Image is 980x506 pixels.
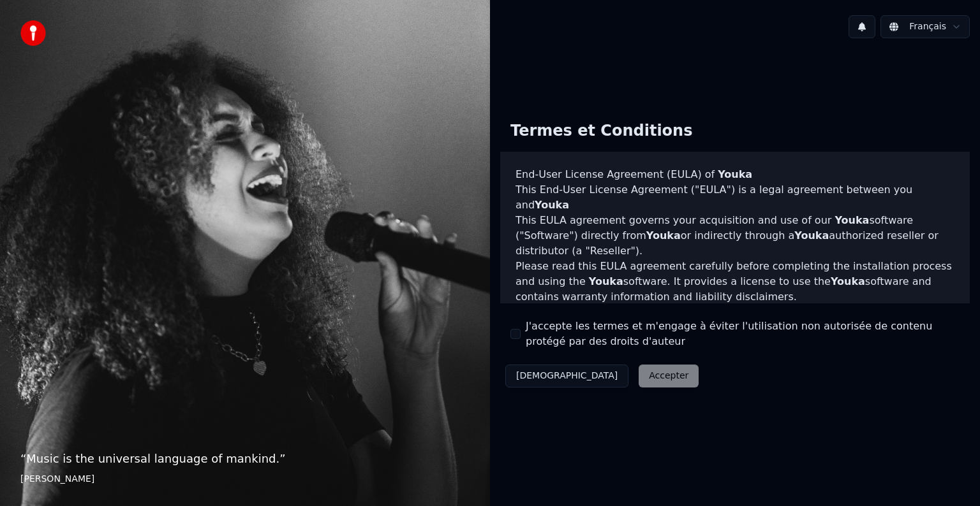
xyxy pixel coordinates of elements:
p: This End-User License Agreement ("EULA") is a legal agreement between you and [516,182,954,213]
p: Please read this EULA agreement carefully before completing the installation process and using th... [516,259,954,305]
span: Youka [535,199,569,211]
p: This EULA agreement governs your acquisition and use of our software ("Software") directly from o... [516,213,954,259]
span: Youka [646,229,681,242]
label: J'accepte les termes et m'engage à éviter l'utilisation non autorisée de contenu protégé par des ... [526,319,960,349]
span: Youka [589,275,623,287]
div: Termes et Conditions [500,111,702,152]
span: Youka [831,275,865,287]
span: Youka [718,168,752,180]
img: youka [20,20,46,46]
p: “ Music is the universal language of mankind. ” [20,450,470,468]
h3: End-User License Agreement (EULA) of [516,167,954,182]
footer: [PERSON_NAME] [20,473,470,486]
span: Youka [835,214,869,226]
span: Youka [794,229,829,242]
button: [DEMOGRAPHIC_DATA] [505,365,628,387]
